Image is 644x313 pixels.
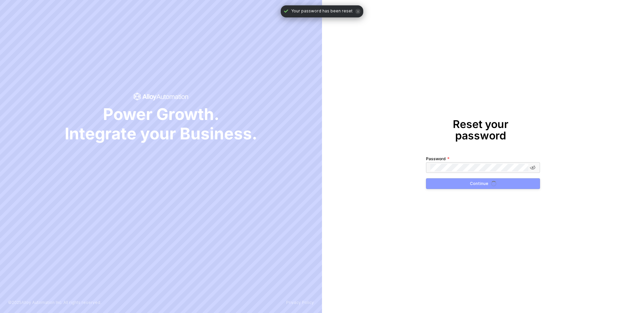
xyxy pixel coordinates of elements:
h1: Reset your password [426,119,535,141]
button: Continueicon-loader [426,178,540,189]
label: Password [426,155,450,162]
span: icon-close [355,9,361,14]
p: © 2025 Alloy Automation Inc. All rights reserved. [8,300,101,305]
span: Power Growth. Integrate your Business. [65,105,257,143]
input: Password [430,164,528,171]
a: Privacy Policy [286,300,314,305]
span: icon-success [133,92,189,101]
span: Your password has been reset [291,8,353,15]
span: icon-check [283,8,289,14]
